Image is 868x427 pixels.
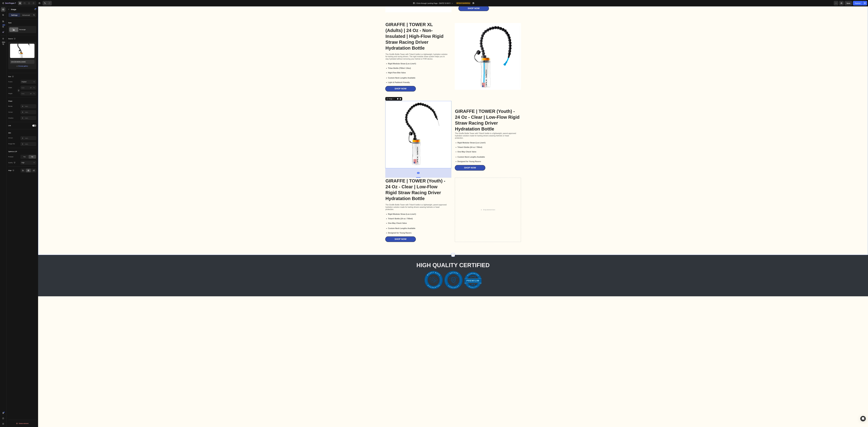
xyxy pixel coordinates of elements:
button: Original [20,80,36,84]
div: 84 [379,166,381,168]
div: Shop Now [356,81,368,84]
img: gempages_579757146514654196-4fe5a284-02e5-4b37-87be-6899b0a7ef93.png [347,95,413,162]
div: Add... [25,117,36,119]
div: SEO [8,132,11,134]
label: Width [8,87,12,89]
div: Rectangle [19,27,33,32]
h2: GIRAFFE | TOWER (Youth) - 24 Oz - Clear | Low-Flow Rigid Straw Racing Driver Hydratation Bottle [417,102,483,126]
strong: Rigid Modular Straw (Loc-Line®) [419,135,447,137]
div: Add... [25,137,36,139]
div: Style [8,22,12,24]
div: % [33,87,35,89]
strong: HIGH QUALITY CERTIFIED [378,256,452,262]
div: Corner [8,111,13,113]
h2: GIRAFFE | TOWER (Youth) - 24 Oz - Clear | Low-Flow Rigid Straw Racing Driver Hydratation Bottle [347,171,410,195]
div: Shop Now [430,1,441,4]
span: Save [847,2,850,4]
img: gempages_579757146514654196-96e675dd-33a7-423a-99bd-4f2901065af4.png [417,17,483,83]
div: 450 [2,24,5,26]
label: Height [8,93,12,95]
div: Link [8,125,11,127]
div: Publish [855,2,861,4]
span: High [21,162,24,163]
div: Size [8,75,14,78]
img: Alt Image [426,266,443,283]
div: Beta [2,41,5,43]
input: https://example.com/image.jpg [10,60,34,64]
div: Shape [8,100,12,102]
strong: Rigid Modular Straw (Loc-Line®) [350,207,378,209]
span: Click-through Landing Page - [DATE] 12:05:11 [416,2,451,4]
p: Settings [11,14,18,16]
span: Yes [23,156,26,158]
button: px [33,86,35,89]
div: Align [8,169,15,172]
div: Delete element [16,422,28,425]
button: Publish [853,1,862,5]
div: Add... [25,143,36,145]
div: Source [8,37,16,40]
input: px% [20,86,36,90]
strong: One-Way Check Valve [419,144,438,146]
div: Preload [8,156,13,158]
div: Image [350,91,355,94]
a: Shop Now [417,159,447,164]
div: Shop Now [356,231,368,234]
div: Optimize LCP [8,151,17,153]
strong: One-Way Check Valve [350,216,369,218]
strong: Rigid Modular Straw (Loc-Line®) [350,56,378,58]
div: % [33,93,35,95]
img: preview-image [10,44,34,58]
p: 7 [15,2,16,5]
strong: Designed for Young Racers [419,154,443,156]
div: Quality [8,161,16,164]
button: Save [845,1,852,5]
p: The Giraffe Bottle Tower with Tritan® bottle is a lightweight, hydration solution for karting and... [347,47,409,54]
div: Add... [25,111,36,113]
button: % [29,86,32,89]
div: Open Intercom Messenger [860,416,866,421]
div: Drop element here [445,203,457,204]
strong: Designed for Young Racers [350,226,373,228]
div: px [30,93,32,95]
div: Add... [25,105,36,107]
span: / [415,2,416,4]
a: Shop Now [347,80,378,85]
button: % [29,92,32,95]
div: Browse gallery [18,65,28,67]
button: px [33,92,35,95]
p: Image [11,8,30,11]
button: Delete element [8,422,36,425]
iframe: To enrich screen reader interactions, please activate Accessibility in Grammarly extension settings [38,6,868,427]
div: Image title [8,143,15,145]
strong: High-Flow Bite Valve [350,65,368,67]
span: or [17,65,18,67]
label: Frame [8,81,12,83]
button: High [20,161,36,165]
img: Alt Image [406,265,424,283]
p: The Giraffe Bottle Tower with Tritan® bottle is a lightweight, parent-approved hydration solution... [347,197,409,204]
h2: GIRAFFE | TOWER XL (Adults) | 24 Oz - Non-Insulated | High-Flow Rigid Straw Racing Driver Hydrata... [347,15,410,45]
p: The Giraffe Bottle Tower with Tritan® bottle is a lightweight, parent-approved hydration solution... [417,126,479,133]
div: Alt text [8,137,13,139]
div: Shadow [8,117,13,119]
strong: Tritan Bottle (700ml / 24oz) [350,61,373,63]
span: Original [21,81,26,83]
div: px [30,87,32,89]
div: Border [8,105,13,107]
button: 7 [1,1,17,5]
p: Advanced [22,14,30,16]
div: Shop Now [426,160,438,163]
button: Browse gallery [18,65,28,67]
span: No [31,156,33,158]
strong: Custom Neck Lengths Available [350,221,377,223]
a: Shop Now [347,230,378,236]
strong: Light & Paddock Friendly [350,75,372,77]
strong: Tritan® Bottle (24 oz / 700ml) [419,140,444,142]
input: px% [20,91,36,96]
strong: Tritan® Bottle (24 oz / 700ml) [350,211,375,213]
div: Undo/Redo [43,1,52,5]
strong: Custom Neck Lengths Available [350,71,377,73]
strong: Custom Neck Lengths Available [419,150,447,152]
span: Need republishing [458,2,470,4]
